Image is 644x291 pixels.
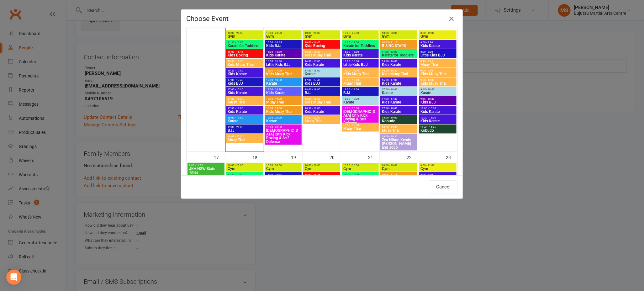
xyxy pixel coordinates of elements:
span: Muay Thai [343,127,377,130]
span: Muay Thai [227,138,262,142]
span: Gym [382,167,416,171]
div: 18 [252,152,264,162]
span: Kids Karate [420,110,456,114]
span: 19:00 - 20:00 [266,116,300,119]
span: Karate for Toddlers [343,44,377,48]
span: 11:30 - 12:00 [343,173,377,176]
span: 8:00 - 8:30 [420,50,456,53]
span: BJJ [227,129,262,132]
span: 16:30 - 17:00 [266,69,300,72]
span: 19:00 - 20:00 [266,126,300,129]
span: 17:30 - 18:00 [227,107,262,110]
span: 11:30 - 12:00 [382,50,416,53]
span: Kids Muay Thai [304,53,339,57]
span: 18:00 - 19:00 [382,126,416,129]
span: Kids Karate [304,110,339,114]
span: 10:45 - 11:15 [382,173,416,176]
span: Kids Karate [304,63,339,66]
span: RISING STARS [382,44,416,48]
span: Kids Karate [382,63,416,66]
span: Kids BJJ [266,44,300,48]
span: Kids Karate [420,119,456,123]
span: 18:00 - 19:00 [343,98,377,100]
span: Kids Karate [227,72,262,76]
span: 16:00 - 16:30 [343,50,377,53]
span: Kids Karate [266,91,300,95]
span: Gym [304,34,339,38]
span: 8:00 - 12:00 [420,164,456,167]
div: 17 [214,152,225,162]
span: Gym [227,34,262,38]
span: 16:00 - 16:30 [304,50,339,53]
span: 10:00 - 20:00 [304,32,339,34]
span: Muay Thai [343,82,377,85]
span: 16:00 - 16:30 [227,60,262,63]
span: 19:00 - 20:30 [382,135,416,138]
span: Muay Thai [266,100,300,104]
span: Muay Thai [420,63,456,66]
span: 10:30 - 11:00 [420,116,456,119]
span: Kids Karate [382,110,416,114]
span: 17:00 - 18:00 [304,69,339,72]
span: Kids Muay Thai [227,63,262,66]
span: Karate for Toddlers [227,44,262,48]
span: 16:00 - 16:30 [266,50,300,53]
span: Kids Karate [420,44,456,48]
span: 11:30 - 12:00 [227,41,262,44]
span: 19:00 - 20:00 [343,107,377,110]
span: Kids Karate [382,82,416,85]
span: Gym [420,34,456,38]
span: Kids Muay Thai [420,82,456,85]
span: 9:30 - 10:00 [420,79,456,82]
span: Gym [266,167,300,171]
span: Karate [266,119,300,123]
span: Muay Thai [304,119,339,123]
span: 10:00 - 10:30 [420,107,456,110]
span: 18:00 - 19:00 [343,88,377,91]
span: 10:00 - 20:00 [266,32,300,34]
span: 9:45 - 10:30 [420,98,456,100]
span: 17:00 - 18:00 [227,98,262,100]
span: Gym [382,34,416,38]
span: Little Kids BJJ [343,63,377,66]
span: Gym [420,167,456,171]
div: 20 [330,152,341,162]
button: Close [446,14,457,24]
span: 11:30 - 12:00 [343,41,377,44]
span: BJJ [304,91,339,95]
span: 16:00 - 16:45 [304,41,339,44]
span: 8:00 - 8:30 [420,41,456,44]
span: [DEMOGRAPHIC_DATA] Only Kick Boxing & Self Defence [343,110,377,125]
span: 16:30 - 17:00 [343,69,377,72]
span: 10:00 - 20:00 [227,164,262,167]
span: Gym [343,34,377,38]
span: 10:00 - 20:00 [343,32,377,34]
span: Gym [227,167,262,171]
span: 16:00 - 16:30 [343,60,377,63]
span: Gym [304,167,339,171]
span: 17:00 - 17:30 [382,98,416,100]
span: Muay Thai [227,100,262,104]
span: Karate for Toddlers [382,53,416,57]
span: 18:30 - 19:00 [304,107,339,110]
h4: Choose Event [186,15,458,23]
span: Kids Muay Thai [382,72,416,76]
span: Muay Thai [382,129,416,132]
span: 19:00 - 20:00 [343,124,377,127]
span: 16:00 - 16:30 [382,69,416,72]
div: 19 [291,152,302,162]
span: 17:30 - 18:00 [382,107,416,110]
span: 18:00 - 18:30 [304,98,339,100]
span: Kids Karate [266,53,300,57]
span: 10:00 - 20:00 [382,32,416,34]
span: Kids Muay Thai [266,110,300,114]
span: Kids Muay Thai [304,100,339,104]
span: 11:30 - 12:00 [227,173,262,176]
span: 10:00 - 20:00 [382,164,416,167]
span: 17:00 - 17:30 [227,88,262,91]
span: Kids Boxing [227,53,262,57]
span: 16:00 - 16:45 [227,50,262,53]
span: 16:30 - 17:00 [304,60,339,63]
span: Kids Karate [343,53,377,57]
span: 17:00 - 17:45 [227,79,262,82]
